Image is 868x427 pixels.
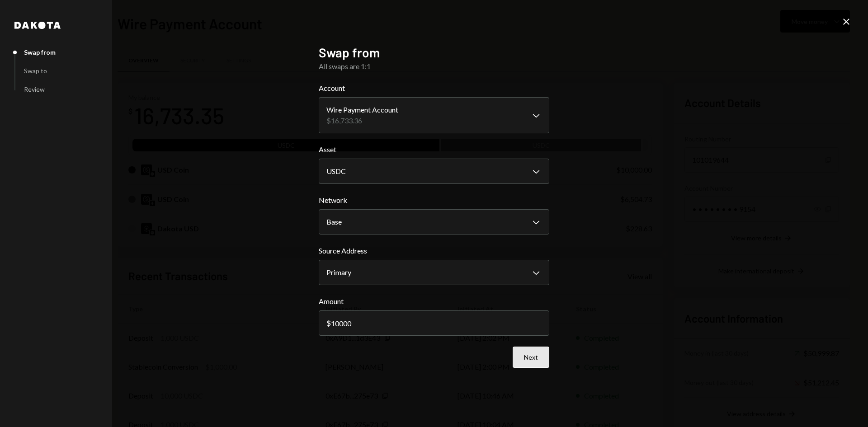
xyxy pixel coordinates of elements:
div: Swap to [24,67,47,75]
button: Asset [319,159,549,184]
label: Network [319,195,549,206]
div: All swaps are 1:1 [319,61,549,72]
input: 0.00 [319,310,549,336]
label: Account [319,83,549,94]
button: Account [319,97,549,133]
h2: Swap from [319,44,549,61]
label: Amount [319,296,549,307]
button: Network [319,209,549,235]
label: Asset [319,144,549,155]
div: $ [326,319,331,327]
div: Swap from [24,48,56,56]
button: Next [513,347,549,368]
label: Source Address [319,245,549,256]
div: Review [24,85,45,93]
button: Source Address [319,260,549,285]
